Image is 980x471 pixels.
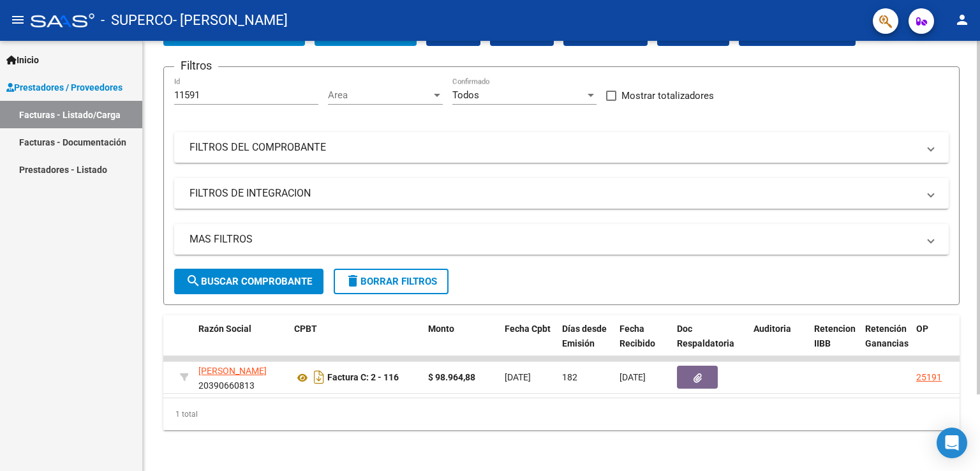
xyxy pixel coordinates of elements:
[562,372,577,382] span: 182
[620,372,646,382] span: [DATE]
[174,132,949,163] mat-expansion-panel-header: FILTROS DEL COMPROBANTE
[6,53,39,67] span: Inicio
[163,398,960,430] div: 1 total
[101,6,173,34] span: - SUPERCO
[860,315,911,371] datatable-header-cell: Retención Ganancias
[186,276,312,287] span: Buscar Comprobante
[500,315,557,371] datatable-header-cell: Fecha Cpbt
[10,12,26,27] mat-icon: menu
[345,273,360,288] mat-icon: delete
[562,324,607,348] span: Días desde Emisión
[174,178,949,209] mat-expansion-panel-header: FILTROS DE INTEGRACION
[193,315,289,371] datatable-header-cell: Razón Social
[865,324,909,348] span: Retención Ganancias
[198,324,251,334] span: Razón Social
[677,324,734,348] span: Doc Respaldatoria
[198,364,284,391] div: 20390660813
[173,6,288,34] span: - [PERSON_NAME]
[334,269,449,294] button: Borrar Filtros
[327,373,399,383] strong: Factura C: 2 - 116
[916,324,928,334] span: OP
[428,372,475,382] strong: $ 98.964,88
[6,80,122,94] span: Prestadores / Proveedores
[198,366,267,376] span: [PERSON_NAME]
[189,232,918,246] mat-panel-title: MAS FILTROS
[294,324,317,334] span: CPBT
[954,12,970,27] mat-icon: person
[186,273,201,288] mat-icon: search
[328,89,431,101] span: Area
[911,315,962,371] datatable-header-cell: OP
[174,224,949,255] mat-expansion-panel-header: MAS FILTROS
[505,324,551,334] span: Fecha Cpbt
[189,186,918,200] mat-panel-title: FILTROS DE INTEGRACION
[311,367,327,387] i: Descargar documento
[174,57,218,75] h3: Filtros
[672,315,748,371] datatable-header-cell: Doc Respaldatoria
[345,276,437,287] span: Borrar Filtros
[174,269,323,294] button: Buscar Comprobante
[557,315,614,371] datatable-header-cell: Días desde Emisión
[814,324,856,348] span: Retencion IIBB
[621,88,714,103] span: Mostrar totalizadores
[620,324,655,348] span: Fecha Recibido
[614,315,672,371] datatable-header-cell: Fecha Recibido
[809,315,860,371] datatable-header-cell: Retencion IIBB
[937,428,967,458] div: Open Intercom Messenger
[748,315,809,371] datatable-header-cell: Auditoria
[423,315,500,371] datatable-header-cell: Monto
[505,372,531,382] span: [DATE]
[189,140,918,154] mat-panel-title: FILTROS DEL COMPROBANTE
[916,372,942,382] a: 25191
[754,324,791,334] span: Auditoria
[289,315,423,371] datatable-header-cell: CPBT
[452,89,479,101] span: Todos
[428,324,454,334] span: Monto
